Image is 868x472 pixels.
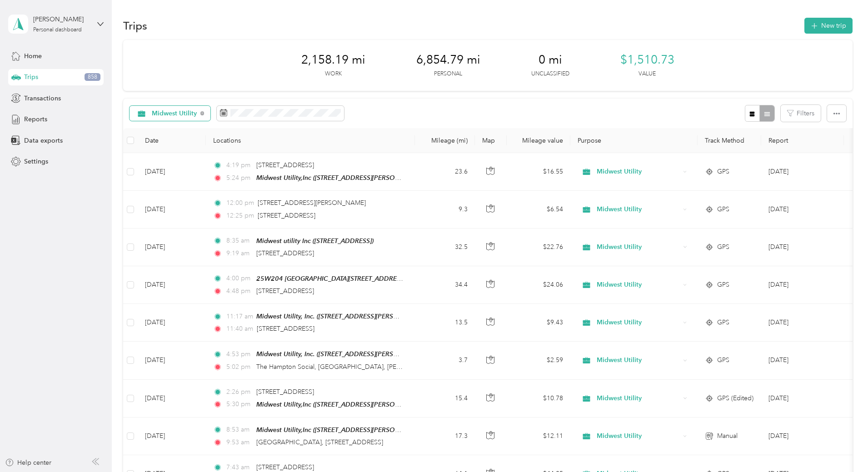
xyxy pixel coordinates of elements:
[507,229,570,266] td: $22.76
[639,70,656,78] p: Value
[507,153,570,191] td: $16.55
[507,128,570,153] th: Mileage value
[24,72,38,82] span: Trips
[698,128,761,153] th: Track Method
[570,128,698,153] th: Purpose
[226,312,252,322] span: 11:17 am
[256,275,571,283] span: 25W204 [GEOGRAPHIC_DATA][STREET_ADDRESS] (25W204 [GEOGRAPHIC_DATA], [GEOGRAPHIC_DATA])
[258,212,315,219] span: [STREET_ADDRESS]
[416,53,480,67] span: 6,854.79 mi
[226,324,253,334] span: 11:40 am
[256,463,314,471] span: [STREET_ADDRESS]
[226,425,252,435] span: 8:53 am
[804,18,853,34] button: New trip
[531,70,569,78] p: Unclassified
[138,417,206,455] td: [DATE]
[597,393,680,403] span: Midwest Utility
[24,136,63,145] span: Data exports
[226,236,252,246] span: 8:35 am
[226,286,252,296] span: 4:48 pm
[597,242,680,252] span: Midwest Utility
[301,53,365,67] span: 2,158.19 mi
[717,318,729,328] span: GPS
[258,199,366,207] span: [STREET_ADDRESS][PERSON_NAME]
[256,313,429,320] span: Midwest Utility, Inc. ([STREET_ADDRESS][PERSON_NAME])
[415,153,475,191] td: 23.6
[226,173,252,183] span: 5:24 pm
[138,342,206,379] td: [DATE]
[415,229,475,266] td: 32.5
[226,248,252,258] span: 9:19 am
[226,387,252,397] span: 2:26 pm
[507,380,570,417] td: $10.78
[761,342,844,379] td: Aug 2025
[415,191,475,228] td: 9.3
[256,161,314,169] span: [STREET_ADDRESS]
[539,53,562,67] span: 0 mi
[226,349,252,359] span: 4:53 pm
[226,399,252,409] span: 5:30 pm
[123,21,147,30] h1: Trips
[5,458,51,467] button: Help center
[138,304,206,342] td: [DATE]
[24,51,42,61] span: Home
[507,417,570,455] td: $12.11
[85,73,100,81] span: 858
[415,380,475,417] td: 15.4
[717,431,738,441] span: Manual
[415,304,475,342] td: 13.5
[761,266,844,304] td: Aug 2025
[597,431,680,441] span: Midwest Utility
[256,237,374,244] span: Midwest utility Inc ([STREET_ADDRESS])
[415,128,475,153] th: Mileage (mi)
[761,191,844,228] td: Aug 2025
[597,204,680,214] span: Midwest Utility
[226,211,254,221] span: 12:25 pm
[138,266,206,304] td: [DATE]
[415,266,475,304] td: 34.4
[226,273,252,283] span: 4:00 pm
[620,53,674,67] span: $1,510.73
[717,393,753,403] span: GPS (Edited)
[256,287,314,295] span: [STREET_ADDRESS]
[597,280,680,290] span: Midwest Utility
[761,304,844,342] td: Aug 2025
[761,417,844,455] td: Aug 2025
[597,318,680,328] span: Midwest Utility
[717,280,729,290] span: GPS
[434,70,462,78] p: Personal
[256,174,613,182] span: Midwest Utility,Inc ([STREET_ADDRESS][PERSON_NAME] , [PERSON_NAME][GEOGRAPHIC_DATA], [GEOGRAPHIC_...
[152,110,197,117] span: Midwest Utility
[24,157,48,166] span: Settings
[717,355,729,365] span: GPS
[226,362,252,372] span: 5:02 pm
[256,426,613,434] span: Midwest Utility,Inc ([STREET_ADDRESS][PERSON_NAME] , [PERSON_NAME][GEOGRAPHIC_DATA], [GEOGRAPHIC_...
[507,304,570,342] td: $9.43
[761,380,844,417] td: Aug 2025
[325,70,342,78] p: Work
[138,153,206,191] td: [DATE]
[415,417,475,455] td: 17.3
[817,421,868,472] iframe: Everlance-gr Chat Button Frame
[138,229,206,266] td: [DATE]
[761,153,844,191] td: Aug 2025
[256,249,314,257] span: [STREET_ADDRESS]
[226,198,254,208] span: 12:00 pm
[24,94,61,103] span: Transactions
[597,167,680,177] span: Midwest Utility
[507,266,570,304] td: $24.06
[24,114,47,124] span: Reports
[138,191,206,228] td: [DATE]
[138,380,206,417] td: [DATE]
[761,128,844,153] th: Report
[781,105,821,122] button: Filters
[206,128,415,153] th: Locations
[33,15,90,24] div: [PERSON_NAME]
[415,342,475,379] td: 3.7
[226,437,252,447] span: 9:53 am
[256,388,314,396] span: [STREET_ADDRESS]
[507,342,570,379] td: $2.59
[256,350,429,358] span: Midwest Utility, Inc. ([STREET_ADDRESS][PERSON_NAME])
[226,160,252,170] span: 4:19 pm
